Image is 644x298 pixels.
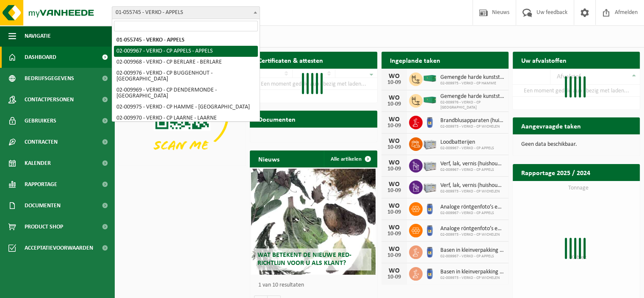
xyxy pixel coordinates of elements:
[386,224,403,231] div: WO
[25,89,74,110] span: Contactpersonen
[386,95,403,101] div: WO
[112,6,260,19] span: 01-055745 - VERKO - APPELS
[440,117,504,124] span: Brandblusapparaten (huishoudelijk)
[423,114,437,129] img: PB-OT-0120-HPE-00-02
[250,150,288,167] h2: Nieuws
[257,252,351,267] span: Wat betekent de nieuwe RED-richtlijn voor u als klant?
[440,232,504,237] span: 02-009973 - VERKO - CP WICHELEN
[25,153,51,174] span: Kalender
[423,179,437,194] img: PB-LB-0680-HPE-GY-11
[423,75,437,82] img: HK-XC-40-GN-00
[513,164,599,181] h2: Rapportage 2025 / 2024
[440,182,504,189] span: Verf, lak, vernis (huishoudelijk)
[25,110,56,131] span: Gebruikers
[386,80,403,86] div: 10-09
[386,73,403,80] div: WO
[114,35,258,46] li: 01-055745 - VERKO - APPELS
[423,136,437,150] img: PB-LB-0680-HPE-GY-11
[423,244,437,259] img: PB-OT-0120-HPE-00-02
[440,167,504,173] span: 02-009967 - VERKO - CP APPELS
[423,223,437,237] img: PB-OT-0120-HPE-00-02
[25,25,51,47] span: Navigatie
[386,145,403,150] div: 10-09
[440,139,494,146] span: Loodbatterijen
[386,246,403,253] div: WO
[25,195,61,216] span: Documenten
[25,68,74,89] span: Bedrijfsgegevens
[423,96,437,104] img: HK-XC-40-GN-00
[386,274,403,280] div: 10-09
[440,276,504,281] span: 02-009973 - VERKO - CP WICHELEN
[513,117,589,134] h2: Aangevraagde taken
[112,7,260,19] span: 01-055745 - VERKO - APPELS
[386,116,403,123] div: WO
[440,146,494,151] span: 02-009967 - VERKO - CP APPELS
[250,52,332,68] h2: Certificaten & attesten
[440,247,504,254] span: Basen in kleinverpakking (huishoudelijk)
[386,138,403,145] div: WO
[386,188,403,194] div: 10-09
[25,47,56,68] span: Dashboard
[381,52,449,68] h2: Ingeplande taken
[114,46,258,57] li: 02-009967 - VERKO - CP APPELS - APPELS
[114,57,258,68] li: 02-009968 - VERKO - CP BERLARE - BERLARE
[114,113,258,124] li: 02-009970 - VERKO - CP LAARNE - LAARNE
[440,204,504,211] span: Analoge röntgenfoto’s en nitraatfilms (huishoudelijk)
[250,111,304,127] h2: Documenten
[386,123,403,129] div: 10-09
[440,81,504,86] span: 02-009975 - VERKO - CP HAMME
[440,100,504,110] span: 02-009976 - VERKO - CP [GEOGRAPHIC_DATA]
[114,68,258,85] li: 02-009976 - VERKO - CP BUGGENHOUT - [GEOGRAPHIC_DATA]
[386,267,403,274] div: WO
[386,166,403,172] div: 10-09
[440,226,504,232] span: Analoge röntgenfoto’s en nitraatfilms (huishoudelijk)
[513,52,575,68] h2: Uw afvalstoffen
[423,266,437,280] img: PB-OT-0120-HPE-00-02
[25,237,93,259] span: Acceptatievoorwaarden
[386,203,403,209] div: WO
[258,282,373,288] p: 1 van 10 resultaten
[386,101,403,107] div: 10-09
[25,131,58,153] span: Contracten
[440,189,504,194] span: 02-009973 - VERKO - CP WICHELEN
[440,74,504,81] span: Gemengde harde kunststoffen (pe, pp en pvc), recycleerbaar (industrieel)
[440,124,504,129] span: 02-009973 - VERKO - CP WICHELEN
[251,169,376,275] a: Wat betekent de nieuwe RED-richtlijn voor u als klant?
[114,85,258,102] li: 02-009969 - VERKO - CP DENDERMONDE - [GEOGRAPHIC_DATA]
[386,231,403,237] div: 10-09
[25,174,57,195] span: Rapportage
[440,269,504,276] span: Basen in kleinverpakking (huishoudelijk)
[324,150,376,167] a: Alle artikelen
[577,181,639,198] a: Bekijk rapportage
[440,161,504,167] span: Verf, lak, vernis (huishoudelijk)
[114,102,258,113] li: 02-009975 - VERKO - CP HAMME - [GEOGRAPHIC_DATA]
[440,254,504,259] span: 02-009967 - VERKO - CP APPELS
[386,159,403,166] div: WO
[521,142,631,148] p: Geen data beschikbaar.
[386,181,403,188] div: WO
[440,93,504,100] span: Gemengde harde kunststoffen (pe, pp en pvc), recycleerbaar (industrieel)
[25,216,63,237] span: Product Shop
[440,211,504,216] span: 02-009967 - VERKO - CP APPELS
[386,253,403,259] div: 10-09
[386,209,403,215] div: 10-09
[423,158,437,172] img: PB-LB-0680-HPE-GY-11
[423,201,437,215] img: PB-OT-0120-HPE-00-02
